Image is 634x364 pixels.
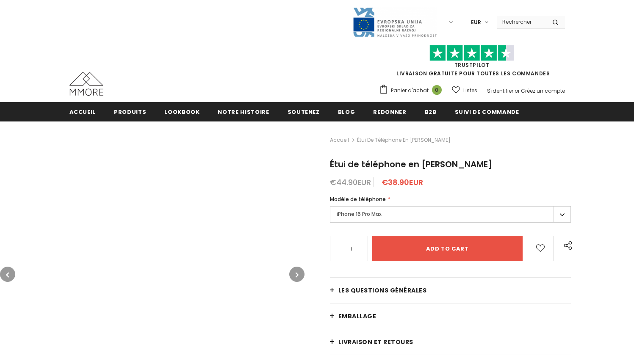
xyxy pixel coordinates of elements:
a: Javni Razpis [352,18,437,25]
a: Blog [338,102,355,121]
img: Javni Razpis [352,7,437,38]
input: Add to cart [372,236,523,261]
a: TrustPilot [454,61,490,69]
span: €44.90EUR [330,177,371,188]
span: EUR [471,18,481,27]
a: Livraison et retours [330,329,571,355]
span: or [515,87,520,94]
span: Notre histoire [218,108,269,116]
img: Faites confiance aux étoiles pilotes [429,45,514,61]
span: Modèle de téléphone [330,196,386,203]
a: Listes [452,83,477,98]
span: Blog [338,108,355,116]
a: Redonner [373,102,406,121]
span: B2B [425,108,437,116]
span: Accueil [69,108,96,116]
a: Panier d'achat 0 [379,84,446,97]
span: Listes [463,86,477,95]
span: soutenez [288,108,320,116]
span: LIVRAISON GRATUITE POUR TOUTES LES COMMANDES [379,49,565,77]
span: Suivi de commande [455,108,519,116]
span: Lookbook [164,108,199,116]
a: Les questions générales [330,278,571,303]
a: soutenez [288,102,320,121]
input: Search Site [497,16,546,28]
span: Étui de téléphone en [PERSON_NAME] [357,135,451,145]
a: Suivi de commande [455,102,519,121]
span: Les questions générales [338,286,427,295]
span: Panier d'achat [391,86,429,95]
span: €38.90EUR [382,177,423,188]
span: EMBALLAGE [338,312,377,320]
span: 0 [432,85,442,95]
a: Lookbook [164,102,199,121]
span: Étui de téléphone en [PERSON_NAME] [330,158,493,170]
img: Cas MMORE [69,72,103,96]
a: B2B [425,102,437,121]
a: S'identifier [487,87,513,94]
span: Livraison et retours [338,338,413,346]
a: EMBALLAGE [330,303,571,329]
span: Redonner [373,108,406,116]
a: Créez un compte [521,87,565,94]
a: Accueil [330,135,349,145]
a: Accueil [69,102,96,121]
a: Produits [114,102,146,121]
label: iPhone 16 Pro Max [330,206,571,223]
a: Notre histoire [218,102,269,121]
span: Produits [114,108,146,116]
